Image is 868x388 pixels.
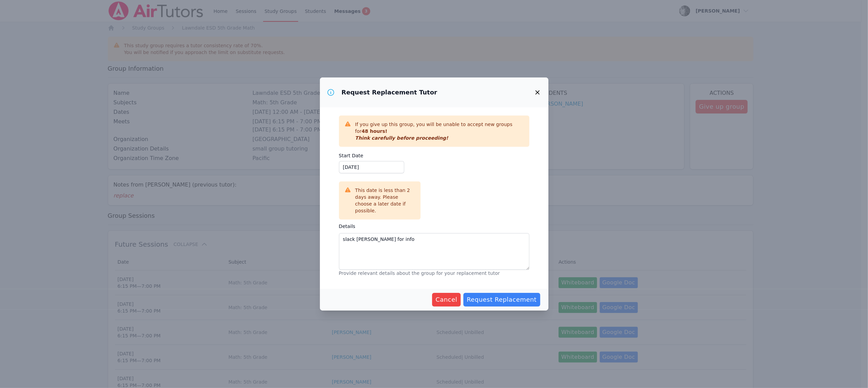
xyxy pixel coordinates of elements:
label: Start Date [339,149,404,160]
h3: Request Replacement Tutor [342,88,437,96]
textarea: slack [PERSON_NAME] for info [339,233,529,270]
p: If you give up this group, you will be unable to accept new groups for [355,121,524,135]
p: Provide relevant details about the group for your replacement tutor [339,270,529,277]
div: This date is less than 2 days away. Please choose a later date if possible. [355,187,415,214]
button: Cancel [432,293,461,306]
button: Request Replacement [463,293,540,306]
span: Cancel [436,295,457,304]
p: Think carefully before proceeding! [355,135,524,141]
span: 48 hours! [362,128,388,134]
label: Details [339,222,529,230]
span: Request Replacement [467,295,537,304]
